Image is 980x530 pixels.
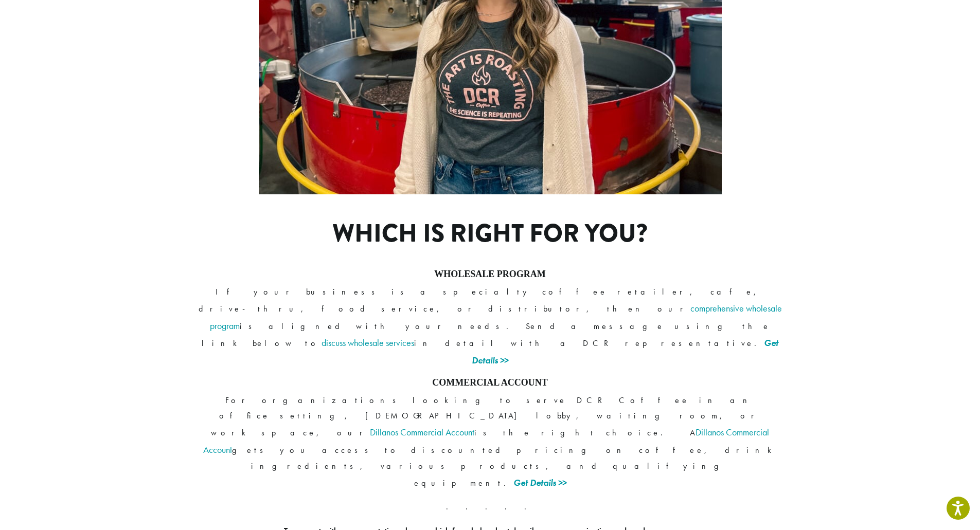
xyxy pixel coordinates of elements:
a: discuss wholesale services [322,337,414,349]
a: Dillanos Commercial Account [370,426,474,438]
h4: COMMERCIAL ACCOUNT [197,377,783,389]
a: Dillanos Commercial Account [203,426,770,455]
a: comprehensive wholesale program [210,302,782,332]
p: If your business is a specialty coffee retailer, cafe, drive-thru, food service, or distributor, ... [197,284,783,369]
a: Get Details >> [513,477,566,488]
h4: WHOLESALE PROGRAM [197,269,783,280]
p: . . . . . [197,499,783,515]
h1: Which is right for you? [270,219,710,249]
p: For organizations looking to serve DCR Coffee in an office setting, [DEMOGRAPHIC_DATA] lobby, wai... [197,393,783,491]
